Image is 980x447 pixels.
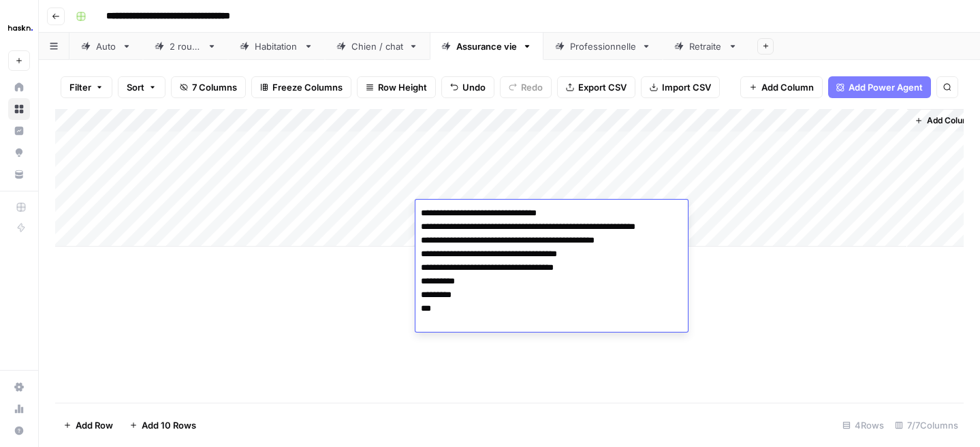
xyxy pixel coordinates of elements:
a: Settings [8,376,30,398]
button: Redo [500,76,552,98]
span: Add 10 Rows [142,418,196,432]
a: Retraite [663,33,749,60]
div: 7/7 Columns [889,414,964,436]
button: 7 Columns [171,76,246,98]
a: Your Data [8,164,30,185]
span: Import CSV [662,80,711,94]
button: Freeze Columns [251,76,351,98]
div: Chien / chat [351,40,403,53]
button: Filter [61,76,112,98]
a: 2 roues [143,33,228,60]
div: Auto [96,40,116,53]
span: Redo [521,80,543,94]
button: Help + Support [8,420,30,442]
a: Auto [69,33,143,60]
a: Opportunities [8,142,30,164]
button: Workspace: Haskn [8,11,30,45]
span: Add Row [76,418,113,432]
span: Filter [69,80,91,94]
span: Freeze Columns [272,80,343,94]
div: Assurance vie [456,40,517,53]
button: Add Column [740,76,823,98]
a: Browse [8,98,30,120]
div: 2 roues [170,40,202,53]
div: Professionnelle [570,40,636,53]
button: Sort [118,76,165,98]
span: Add Column [927,114,975,127]
a: Usage [8,398,30,420]
button: Add Power Agent [828,76,931,98]
button: Row Height [357,76,436,98]
span: 7 Columns [192,80,237,94]
div: Retraite [689,40,723,53]
button: Add Row [55,414,121,436]
a: Home [8,76,30,98]
span: Undo [462,80,486,94]
button: Add 10 Rows [121,414,204,436]
a: Professionnelle [543,33,663,60]
div: Habitation [255,40,298,53]
span: Sort [127,80,144,94]
button: Undo [441,76,494,98]
a: Habitation [228,33,325,60]
button: Export CSV [557,76,635,98]
span: Add Column [761,80,814,94]
a: Insights [8,120,30,142]
span: Row Height [378,80,427,94]
img: Haskn Logo [8,16,33,40]
button: Add Column [909,112,980,129]
button: Import CSV [641,76,720,98]
a: Assurance vie [430,33,543,60]
div: 4 Rows [837,414,889,436]
span: Export CSV [578,80,627,94]
span: Add Power Agent [849,80,923,94]
a: Chien / chat [325,33,430,60]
